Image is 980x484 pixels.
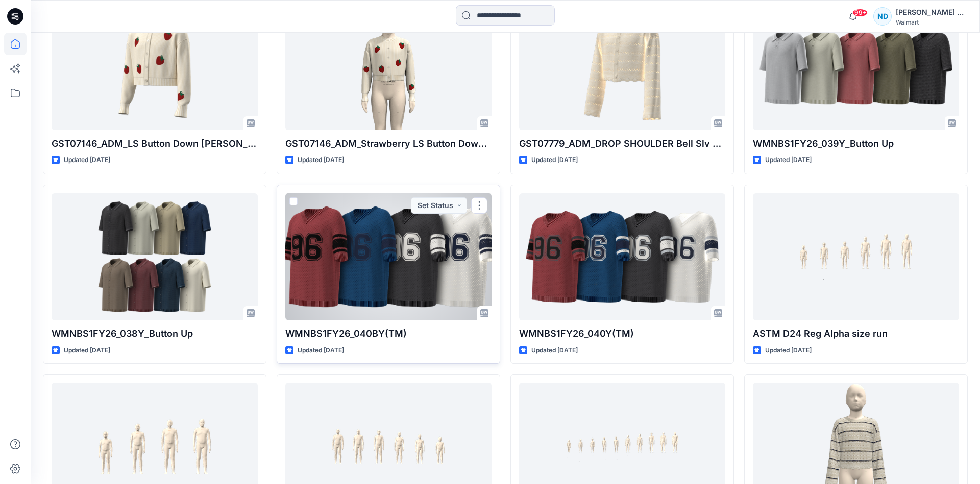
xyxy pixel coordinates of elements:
p: Updated [DATE] [765,155,812,166]
p: Updated [DATE] [298,345,344,356]
span: 99+ [852,9,868,17]
p: Updated [DATE] [531,345,578,356]
a: GST07146_ADM_LS Button Down Cardie Cherry [52,3,258,130]
p: GST07146_ADM_LS Button Down [PERSON_NAME] [52,136,258,151]
a: GST07779_ADM_DROP SHOULDER Bell Slv Cardie [519,3,725,130]
p: WMNBS1FY26_040BY(TM) [285,327,492,341]
a: WMNBS1FY26_038Y_Button Up [52,193,258,320]
div: [PERSON_NAME] Del [PERSON_NAME] [896,6,967,18]
p: Updated [DATE] [298,155,344,166]
p: Updated [DATE] [64,155,110,166]
p: Updated [DATE] [531,155,578,166]
p: WMNBS1FY26_038Y_Button Up [52,327,258,341]
a: WMNBS1FY26_040Y(TM) [519,193,725,320]
p: Updated [DATE] [64,345,110,356]
a: WMNBS1FY26_040BY(TM) [285,193,492,320]
div: Walmart [896,18,967,26]
a: WMNBS1FY26_039Y_Button Up [753,3,959,130]
p: WMNBS1FY26_040Y(TM) [519,327,725,341]
div: ND [873,7,892,26]
p: WMNBS1FY26_039Y_Button Up [753,136,959,151]
p: GST07146_ADM_Strawberry LS Button Down Strawberry [285,136,492,151]
p: ASTM D24 Reg Alpha size run [753,327,959,341]
p: Updated [DATE] [765,345,812,356]
p: GST07779_ADM_DROP SHOULDER Bell Slv Cardie [519,136,725,151]
a: ASTM D24 Reg Alpha size run [753,193,959,320]
a: GST07146_ADM_Strawberry LS Button Down Strawberry [285,3,492,130]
